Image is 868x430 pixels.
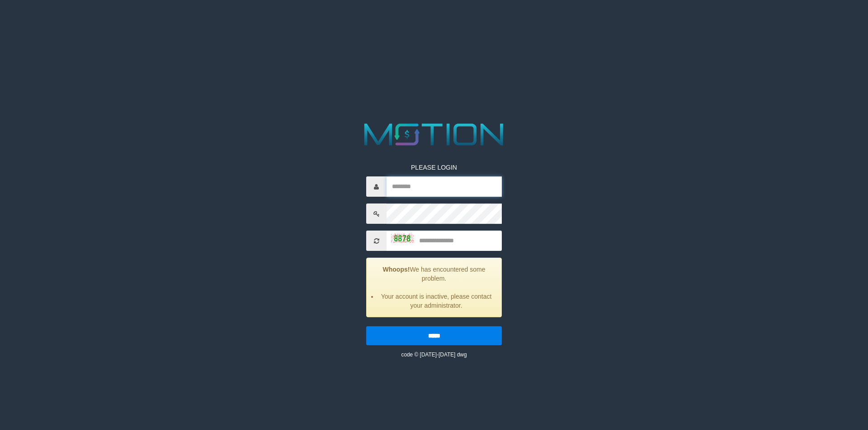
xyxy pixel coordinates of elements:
[401,351,467,358] small: code © [DATE]-[DATE] dwg
[378,292,495,310] li: Your account is inactive, please contact your administrator.
[366,258,502,317] div: We has encountered some problem.
[366,163,502,172] p: PLEASE LOGIN
[391,234,414,243] img: captcha
[383,266,410,273] strong: Whoops!
[358,120,510,149] img: MOTION_logo.png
